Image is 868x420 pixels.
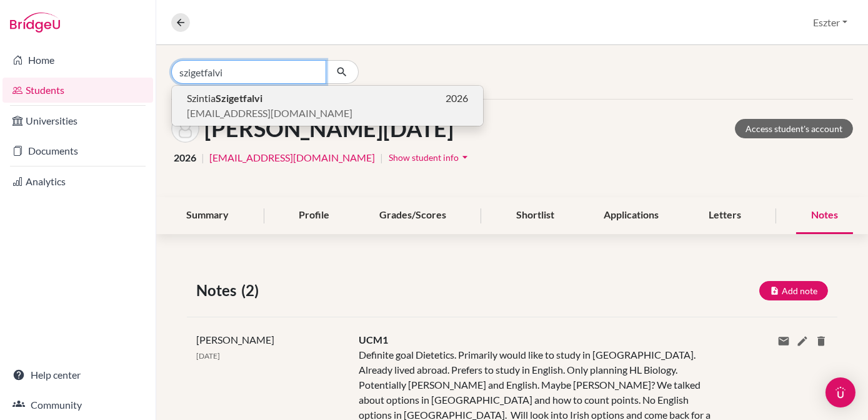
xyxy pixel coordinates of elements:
[2,138,153,163] a: Documents
[389,152,459,163] span: Show student info
[216,92,262,104] b: Szigetfalvi
[446,91,468,106] span: 2026
[2,48,153,73] a: Home
[241,279,264,302] span: (2)
[174,150,196,165] span: 2026
[2,362,153,387] a: Help center
[459,151,471,163] i: arrow_drop_down
[196,279,241,302] span: Notes
[284,197,344,234] div: Profile
[171,60,326,84] input: Find student by name...
[380,150,383,165] span: |
[2,78,153,103] a: Students
[759,281,828,300] button: Add note
[796,197,853,234] div: Notes
[209,150,375,165] a: [EMAIL_ADDRESS][DOMAIN_NAME]
[172,86,483,126] button: SzintiaSzigetfalvi2026[EMAIL_ADDRESS][DOMAIN_NAME]
[171,197,244,234] div: Summary
[364,197,461,234] div: Grades/Scores
[694,197,756,234] div: Letters
[2,169,153,194] a: Analytics
[807,11,853,34] button: Eszter
[196,351,220,361] span: [DATE]
[187,106,352,121] span: [EMAIL_ADDRESS][DOMAIN_NAME]
[171,115,199,143] img: Lucia Ötvös's avatar
[826,377,856,407] div: Open Intercom Messenger
[196,334,274,346] span: [PERSON_NAME]
[388,148,472,167] button: Show student infoarrow_drop_down
[2,108,153,133] a: Universities
[589,197,674,234] div: Applications
[501,197,569,234] div: Shortlist
[201,150,204,165] span: |
[10,13,60,33] img: Bridge-U
[187,91,262,106] span: Szintia
[359,334,388,346] span: UCM1
[735,119,853,138] a: Access student's account
[2,392,153,417] a: Community
[204,115,454,142] h1: [PERSON_NAME][DATE]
